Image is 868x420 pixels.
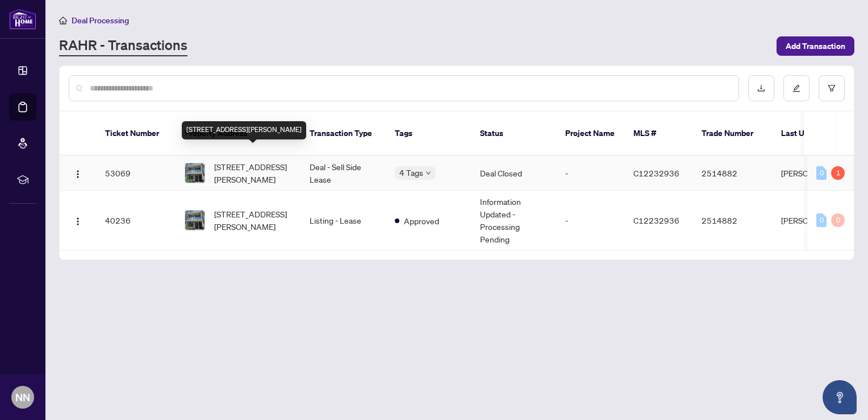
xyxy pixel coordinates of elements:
[471,191,556,250] td: Information Updated - Processing Pending
[301,156,386,191] td: Deal - Sell Side Lease
[471,112,556,156] th: Status
[633,215,679,225] span: C12232936
[176,112,301,156] th: Property Address
[556,191,624,250] td: -
[772,156,857,191] td: [PERSON_NAME]
[96,191,176,250] td: 40236
[777,36,854,56] button: Add Transaction
[9,9,36,30] img: logo
[69,164,87,182] button: Logo
[556,156,624,191] td: -
[823,380,857,414] button: Open asap
[556,112,624,156] th: Project Name
[692,156,772,191] td: 2514882
[819,75,845,101] button: filter
[404,215,439,227] span: Approved
[72,15,129,26] span: Deal Processing
[816,166,827,180] div: 0
[783,75,809,101] button: edit
[59,36,187,56] a: RAHR - Transactions
[624,112,692,156] th: MLS #
[772,191,857,250] td: [PERSON_NAME]
[185,163,205,183] img: thumbnail-img
[214,208,291,233] span: [STREET_ADDRESS][PERSON_NAME]
[96,156,176,191] td: 53069
[792,84,800,92] span: edit
[692,112,772,156] th: Trade Number
[15,389,30,405] span: NN
[301,112,386,156] th: Transaction Type
[471,156,556,191] td: Deal Closed
[692,191,772,250] td: 2514882
[831,213,845,227] div: 0
[425,170,431,176] span: down
[69,211,87,229] button: Logo
[828,84,836,92] span: filter
[786,37,845,55] span: Add Transaction
[185,211,205,230] img: thumbnail-img
[386,112,471,156] th: Tags
[831,166,845,180] div: 1
[301,191,386,250] td: Listing - Lease
[757,84,765,92] span: download
[816,213,827,227] div: 0
[399,166,423,179] span: 4 Tags
[214,160,291,186] span: [STREET_ADDRESS][PERSON_NAME]
[73,170,82,179] img: Logo
[772,112,857,156] th: Last Updated By
[59,17,67,24] span: home
[633,168,679,178] span: C12232936
[73,217,82,226] img: Logo
[748,75,774,101] button: download
[182,121,306,139] div: [STREET_ADDRESS][PERSON_NAME]
[96,112,176,156] th: Ticket Number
